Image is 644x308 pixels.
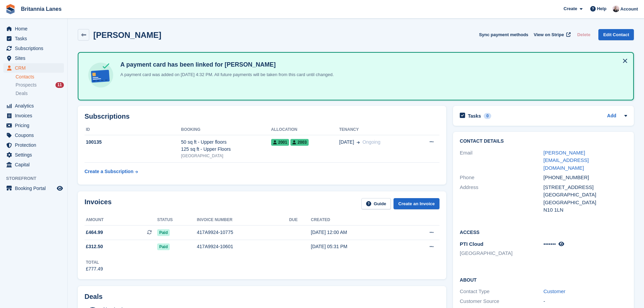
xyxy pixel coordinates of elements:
a: Add [607,112,616,120]
span: Analytics [15,101,55,111]
div: £777.49 [86,265,103,273]
div: Address [460,184,543,214]
img: stora-icon-8386f47178a22dfd0bd8f6a31ec36ba5ce8667c1dd55bd0f319d3a0aa187defe.svg [5,4,16,14]
span: Capital [15,160,55,169]
span: £464.99 [86,229,103,236]
span: Paid [157,243,170,250]
span: ••••••• [544,241,556,247]
a: Prospects 11 [16,81,64,89]
a: menu [3,111,64,120]
div: [GEOGRAPHIC_DATA] [544,199,627,207]
a: Britannia Lanes [18,3,64,15]
a: menu [3,101,64,111]
a: menu [3,44,64,53]
a: menu [3,150,64,160]
h2: Deals [85,293,102,301]
span: Create [564,5,577,12]
a: menu [3,34,64,43]
a: Create a Subscription [85,165,138,178]
div: Email [460,149,543,172]
span: Pricing [15,121,55,130]
span: Settings [15,150,55,160]
a: menu [3,184,64,193]
span: Storefront [6,175,67,182]
a: Preview store [56,184,64,192]
div: 11 [55,82,64,88]
span: Invoices [15,111,55,120]
a: Guide [361,198,391,209]
div: [GEOGRAPHIC_DATA] [181,153,271,159]
a: Contacts [16,74,64,80]
a: [PERSON_NAME][EMAIL_ADDRESS][DOMAIN_NAME] [544,150,589,171]
li: [GEOGRAPHIC_DATA] [460,250,543,257]
div: [PHONE_NUMBER] [544,174,627,182]
div: Phone [460,174,543,182]
h2: Access [460,229,627,235]
div: Create a Subscription [85,168,134,175]
th: Due [289,215,311,226]
span: 2003 [290,139,309,146]
a: menu [3,24,64,33]
span: [DATE] [339,139,354,146]
a: Deals [16,90,64,97]
a: menu [3,140,64,150]
span: £312.50 [86,243,103,250]
span: 2001 [271,139,289,146]
span: Protection [15,140,55,150]
span: Sites [15,53,55,63]
a: menu [3,121,64,130]
a: menu [3,160,64,169]
div: 100135 [85,139,181,146]
div: 0 [484,113,492,119]
th: Allocation [271,124,339,135]
img: card-linked-ebf98d0992dc2aeb22e95c0e3c79077019eb2392cfd83c6a337811c24bc77127.svg [87,61,115,89]
th: Booking [181,124,271,135]
span: View on Stripe [534,31,564,38]
span: Deals [16,90,28,97]
a: View on Stripe [531,29,572,40]
div: - [544,298,627,305]
span: CRM [15,63,55,73]
span: Paid [157,229,170,236]
button: Delete [574,29,593,40]
span: Help [597,5,606,12]
span: Ongoing [362,139,380,145]
span: Booking Portal [15,184,55,193]
button: Sync payment methods [479,29,528,40]
span: Coupons [15,131,55,140]
div: [DATE] 05:31 PM [311,243,404,250]
div: [STREET_ADDRESS] [544,184,627,191]
h2: About [460,276,627,283]
th: ID [85,124,181,135]
h2: Contact Details [460,139,627,144]
th: Amount [85,215,157,226]
div: Customer Source [460,298,543,305]
div: Total [86,259,103,265]
span: Account [620,6,638,13]
span: Tasks [15,34,55,43]
div: [GEOGRAPHIC_DATA] [544,191,627,199]
h4: A payment card has been linked for [PERSON_NAME] [118,61,334,69]
div: 417A9924-10775 [197,229,289,236]
a: menu [3,53,64,63]
th: Created [311,215,404,226]
div: Contact Type [460,288,543,295]
img: Alexandra Lane [613,5,619,12]
a: Edit Contact [598,29,634,40]
div: 417A9924-10601 [197,243,289,250]
a: menu [3,63,64,73]
h2: Subscriptions [85,113,439,120]
th: Tenancy [339,124,414,135]
h2: Tasks [468,113,481,119]
p: A payment card was added on [DATE] 4:32 PM. All future payments will be taken from this card unti... [118,71,334,78]
span: Prospects [16,82,37,88]
a: Create an Invoice [393,198,439,209]
div: [DATE] 12:00 AM [311,229,404,236]
div: N10 1LN [544,206,627,214]
h2: [PERSON_NAME] [93,30,161,40]
th: Status [157,215,197,226]
span: PTI Cloud [460,241,483,247]
span: Home [15,24,55,33]
a: Customer [544,288,566,294]
th: Invoice number [197,215,289,226]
